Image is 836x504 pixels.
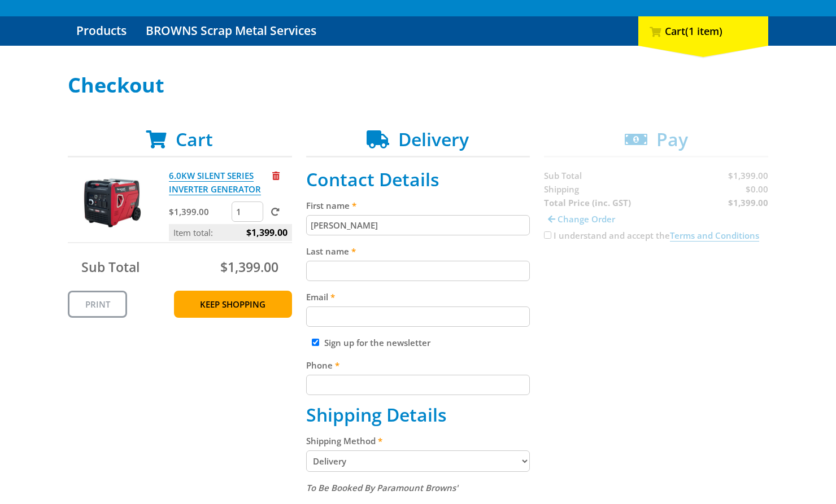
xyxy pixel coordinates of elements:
em: To Be Booked By Paramount Browns' [306,482,458,493]
input: Please enter your first name. [306,215,530,235]
img: 6.0KW SILENT SERIES INVERTER GENERATOR [79,169,146,236]
h2: Contact Details [306,169,530,190]
label: Last name [306,244,530,258]
span: Cart [176,127,213,151]
div: Cart [638,16,768,46]
span: Delivery [398,127,469,151]
label: Sign up for the newsletter [324,337,430,348]
a: Go to the Products page [68,16,135,46]
a: Go to the BROWNS Scrap Metal Services page [137,16,325,46]
h1: Checkout [68,74,768,97]
select: Please select a shipping method. [306,450,530,472]
label: Email [306,290,530,304]
p: Item total: [169,224,292,241]
p: $1,399.00 [169,205,229,218]
span: $1,399.00 [246,224,288,241]
input: Please enter your email address. [306,306,530,327]
span: $1,399.00 [220,258,278,276]
a: Remove from cart [272,170,280,181]
label: Shipping Method [306,434,530,448]
label: First name [306,199,530,212]
a: Print [68,291,127,318]
span: Sub Total [81,258,140,276]
input: Please enter your last name. [306,261,530,281]
h2: Shipping Details [306,404,530,426]
input: Please enter your telephone number. [306,375,530,395]
label: Phone [306,358,530,372]
a: Keep Shopping [174,291,292,318]
a: 6.0KW SILENT SERIES INVERTER GENERATOR [169,170,261,195]
span: (1 item) [685,24,722,38]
